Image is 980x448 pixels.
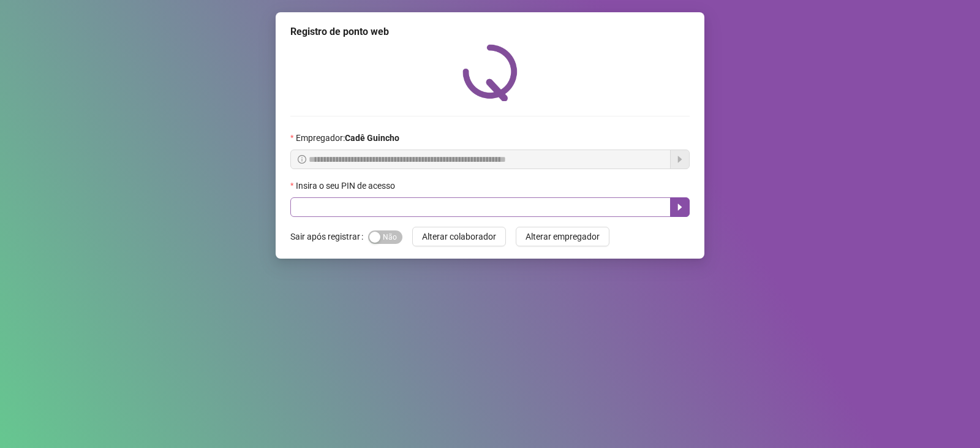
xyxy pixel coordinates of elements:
button: Alterar colaborador [412,227,506,246]
strong: Cadê Guincho [345,133,399,143]
img: QRPoint [462,44,518,101]
button: Alterar empregador [516,227,609,246]
label: Insira o seu PIN de acesso [290,179,403,192]
span: Alterar colaborador [422,230,496,243]
span: Empregador : [296,131,399,145]
span: caret-right [675,202,685,212]
div: Registro de ponto web [290,25,690,39]
label: Sair após registrar [290,227,368,246]
span: Alterar empregador [526,230,600,243]
span: info-circle [298,155,306,164]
